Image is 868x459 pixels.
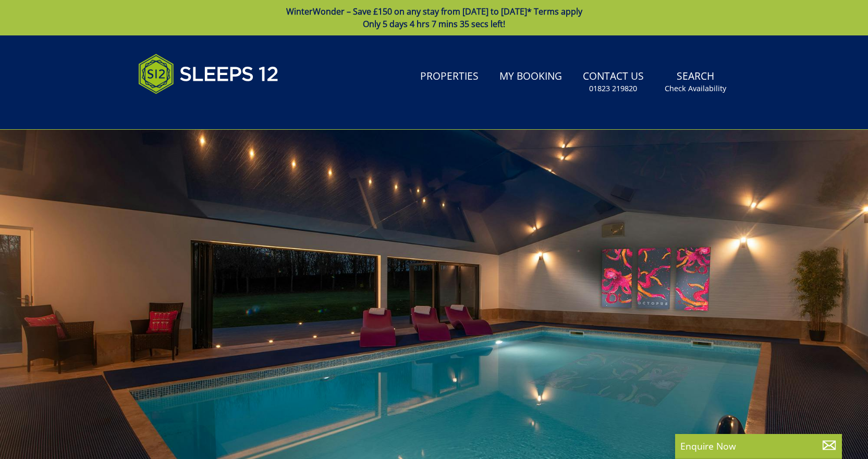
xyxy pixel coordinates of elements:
span: Only 5 days 4 hrs 7 mins 35 secs left! [363,18,505,30]
a: SearchCheck Availability [661,65,730,99]
a: Contact Us01823 219820 [579,65,648,99]
img: Sleeps 12 [138,48,279,100]
small: 01823 219820 [589,83,637,94]
small: Check Availability [665,83,726,94]
a: My Booking [495,65,566,89]
p: Enquire Now [680,439,837,453]
iframe: Customer reviews powered by Trustpilot [133,106,242,115]
a: Properties [416,65,483,89]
